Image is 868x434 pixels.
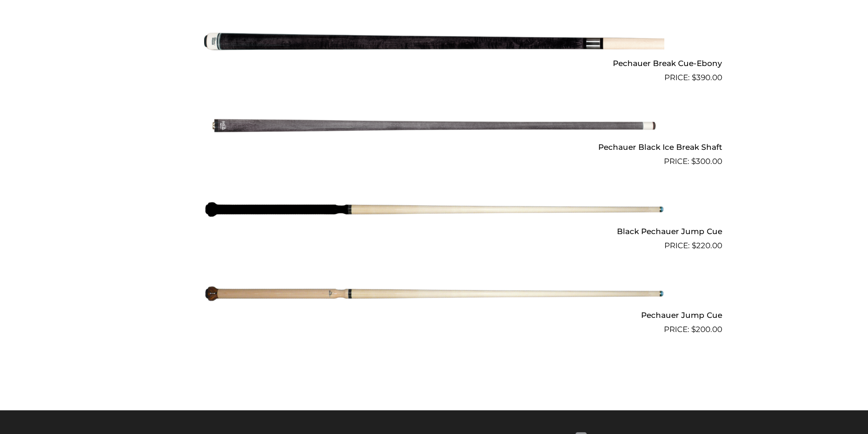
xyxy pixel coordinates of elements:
h2: Pechauer Jump Cue [146,307,722,324]
bdi: 200.00 [691,325,722,334]
a: Black Pechauer Jump Cue $220.00 [146,171,722,251]
img: Pechauer Break Cue-Ebony [204,3,664,80]
img: Pechauer Jump Cue [204,255,664,332]
bdi: 300.00 [691,157,722,166]
h2: Pechauer Break Cue-Ebony [146,55,722,71]
span: $ [692,73,696,82]
span: $ [691,157,696,166]
bdi: 390.00 [692,73,722,82]
span: $ [692,241,696,250]
h2: Black Pechauer Jump Cue [146,223,722,240]
img: Black Pechauer Jump Cue [204,171,664,248]
h2: Pechauer Black Ice Break Shaft [146,139,722,156]
a: Pechauer Break Cue-Ebony $390.00 [146,3,722,83]
a: Pechauer Black Ice Break Shaft $300.00 [146,87,722,168]
img: Pechauer Black Ice Break Shaft [204,87,664,164]
a: Pechauer Jump Cue $200.00 [146,255,722,336]
bdi: 220.00 [692,241,722,250]
span: $ [691,325,696,334]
